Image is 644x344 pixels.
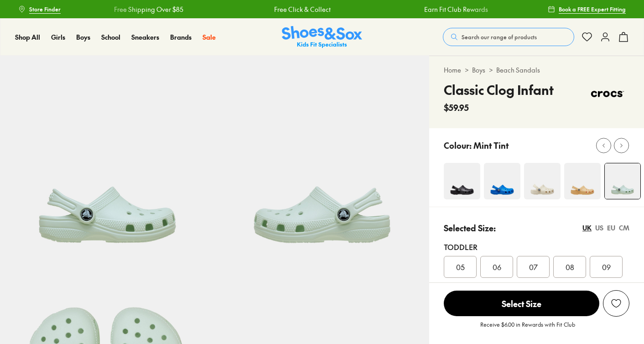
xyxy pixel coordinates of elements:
[51,32,65,42] span: Girls
[274,5,330,14] a: Free Click & Collect
[101,32,120,42] a: School
[602,261,611,272] span: 09
[529,261,538,272] span: 07
[607,223,615,233] div: EU
[51,32,65,42] a: Girls
[456,261,465,272] span: 05
[496,65,540,75] a: Beach Sandals
[76,32,90,42] a: Boys
[170,32,192,42] span: Brands
[215,56,430,271] img: 5-553250_1
[131,32,159,42] a: Sneakers
[444,290,599,317] button: Select Size
[170,32,192,42] a: Brands
[444,241,629,252] div: Toddler
[113,5,182,14] a: Free Shipping Over $85
[444,65,629,75] div: > >
[203,32,216,42] a: Sale
[444,65,461,75] a: Home
[18,1,61,17] a: Store Finder
[444,101,469,114] span: $59.95
[564,163,601,199] img: 4-538764_1
[424,5,488,14] a: Earn Fit Club Rewards
[444,291,599,316] span: Select Size
[524,163,561,199] img: 4-502770_1
[76,32,90,42] span: Boys
[472,65,485,75] a: Boys
[548,1,626,17] a: Book a FREE Expert Fitting
[462,33,537,41] span: Search our range of products
[444,80,554,99] h4: Classic Clog Infant
[480,320,575,337] p: Receive $6.00 in Rewards with Fit Club
[619,223,629,233] div: CM
[444,163,480,199] img: 4-493664_1
[131,32,159,42] span: Sneakers
[493,261,501,272] span: 06
[566,261,574,272] span: 08
[15,32,40,42] a: Shop All
[484,163,520,199] img: 4-548428_1
[473,139,509,151] p: Mint Tint
[444,139,472,151] p: Colour:
[282,26,362,48] a: Shoes & Sox
[101,32,120,42] span: School
[443,28,574,46] button: Search our range of products
[603,290,629,317] button: Add to Wishlist
[586,80,629,108] img: Vendor logo
[605,163,640,199] img: 4-553249_1
[582,223,592,233] div: UK
[29,5,61,13] span: Store Finder
[559,5,626,13] span: Book a FREE Expert Fitting
[444,222,496,234] p: Selected Size:
[15,32,40,42] span: Shop All
[203,32,216,42] span: Sale
[282,26,362,48] img: SNS_Logo_Responsive.svg
[595,223,603,233] div: US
